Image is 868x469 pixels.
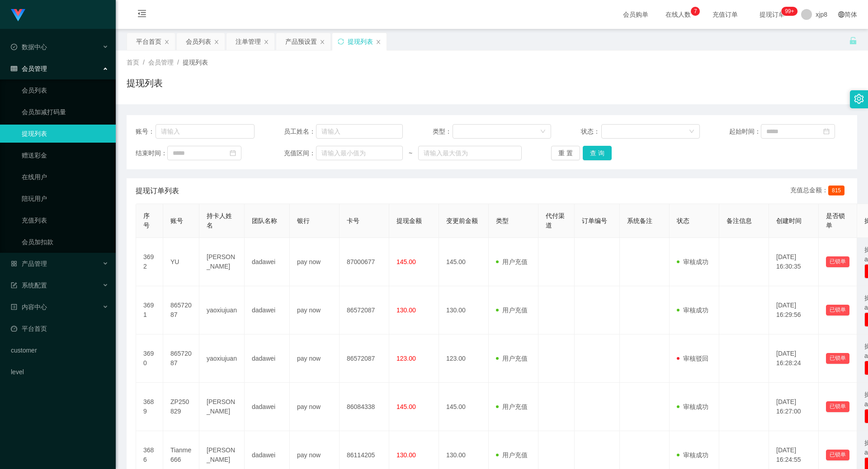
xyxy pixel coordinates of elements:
span: 系统备注 [627,217,652,224]
span: 备注信息 [726,217,752,224]
span: 提现订单 [755,11,789,18]
a: 会员加减打码量 [22,103,108,121]
td: pay now [290,238,340,286]
span: 起始时间： [729,127,761,136]
span: 是否锁单 [826,212,845,229]
a: 图标: dashboard平台首页 [11,320,108,338]
i: 图标: close [164,39,170,45]
td: dadawei [245,286,290,334]
a: 赠送彩金 [22,146,108,164]
td: 3692 [136,238,163,286]
td: [DATE] 16:28:24 [769,334,819,383]
span: 状态： [581,127,601,136]
span: 130.00 [396,451,416,459]
span: 提现金额 [396,217,422,224]
td: ZP250829 [163,383,199,431]
span: 审核成功 [677,403,708,410]
span: ~ [403,149,418,158]
span: 123.00 [396,355,416,362]
input: 请输入 [156,124,255,139]
span: 系统配置 [11,282,47,289]
span: 员工姓名： [284,127,316,136]
td: [DATE] 16:30:35 [769,238,819,286]
span: 130.00 [396,306,416,314]
span: 账号： [136,127,156,136]
i: 图标: down [540,129,546,135]
i: 图标: calendar [230,150,236,156]
a: 会员列表 [22,81,108,99]
span: 145.00 [396,403,416,410]
i: 图标: sync [338,38,344,45]
i: 图标: table [11,65,17,72]
td: pay now [290,286,340,334]
td: 123.00 [439,334,489,383]
span: 创建时间 [776,217,802,224]
td: [PERSON_NAME] [199,238,245,286]
div: 提现列表 [348,33,373,50]
td: YU [163,238,199,286]
td: dadawei [245,334,290,383]
img: logo.9652507e.png [11,9,25,22]
p: 7 [694,7,697,16]
i: 图标: setting [854,94,864,104]
td: 3691 [136,286,163,334]
sup: 7 [691,7,700,16]
span: 充值区间： [284,149,316,158]
span: 审核成功 [677,258,708,265]
td: pay now [290,334,340,383]
span: 结束时间： [136,149,167,158]
span: 状态 [677,217,689,224]
td: 145.00 [439,383,489,431]
td: 86572087 [340,334,389,383]
sup: 229 [781,7,797,16]
span: 首页 [127,59,139,66]
span: 用户充值 [496,403,528,410]
div: 会员列表 [186,33,211,50]
span: / [143,59,145,66]
span: 银行 [297,217,310,224]
span: 提现订单列表 [136,186,179,196]
span: 内容中心 [11,303,47,311]
span: 在线人数 [661,11,695,18]
span: 815 [828,186,844,195]
span: 会员管理 [148,59,174,66]
span: 用户充值 [496,258,528,265]
i: 图标: close [320,39,325,45]
i: 图标: check-circle-o [11,44,17,50]
span: 提现列表 [183,59,208,66]
td: [PERSON_NAME] [199,383,245,431]
a: 会员加扣款 [22,233,108,251]
span: 充值订单 [708,11,742,18]
a: customer [11,341,108,359]
a: 充值列表 [22,211,108,229]
button: 重 置 [551,146,580,160]
td: pay now [290,383,340,431]
td: 86572087 [163,286,199,334]
button: 已锁单 [826,256,849,267]
span: 变更前金额 [446,217,478,224]
td: yaoxiujuan [199,334,245,383]
span: 类型： [433,127,453,136]
td: 86572087 [340,286,389,334]
a: 在线用户 [22,168,108,186]
td: 86572087 [163,334,199,383]
i: 图标: global [838,11,844,18]
td: dadawei [245,238,290,286]
td: [DATE] 16:29:56 [769,286,819,334]
i: 图标: unlock [849,37,857,45]
i: 图标: appstore-o [11,260,17,267]
i: 图标: form [11,282,17,288]
i: 图标: profile [11,304,17,310]
span: 卡号 [347,217,359,224]
button: 已锁单 [826,353,849,364]
button: 已锁单 [826,305,849,316]
input: 请输入最大值为 [418,146,521,160]
span: 审核成功 [677,306,708,314]
span: 序号 [143,212,150,229]
input: 请输入 [316,124,403,139]
h1: 提现列表 [127,76,163,90]
a: 陪玩用户 [22,190,108,208]
div: 产品预设置 [285,33,317,50]
span: 持卡人姓名 [207,212,232,229]
div: 充值总金额： [790,186,848,196]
